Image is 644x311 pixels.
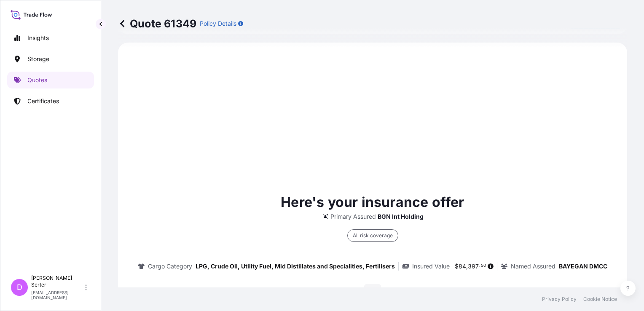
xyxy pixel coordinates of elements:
p: Named Assured [511,262,555,271]
p: Storage [27,55,49,63]
p: Insured Value [412,262,450,271]
p: [PERSON_NAME] Serter [31,275,83,288]
p: Insights [27,34,49,42]
span: D [17,283,22,292]
p: LPG, Crude Oil, Utility Fuel, Mid Distillates and Specialities, Fertilisers [196,262,395,271]
a: Certificates [7,93,94,110]
p: Quotes [27,76,47,84]
p: Primary Assured [330,212,376,221]
a: Insights [7,29,94,46]
span: , [466,263,468,269]
a: Storage [7,51,94,67]
p: Quote 61349 [118,17,196,30]
p: Certificates [27,97,59,105]
p: [EMAIL_ADDRESS][DOMAIN_NAME] [31,290,83,300]
a: Cookie Notice [583,296,617,303]
p: BGN Int Holding [378,212,424,221]
a: Privacy Policy [542,296,577,303]
p: Policy Details [200,19,236,28]
p: BAYEGAN DMCC [559,262,607,271]
p: Here's your insurance offer [281,192,464,212]
span: 50 [481,264,486,267]
span: 397 [468,263,479,269]
span: 84 [459,263,466,269]
div: All risk coverage [347,229,398,242]
a: Quotes [7,72,94,88]
p: Cargo Category [148,262,192,271]
span: . [479,264,480,267]
span: $ [455,263,459,269]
